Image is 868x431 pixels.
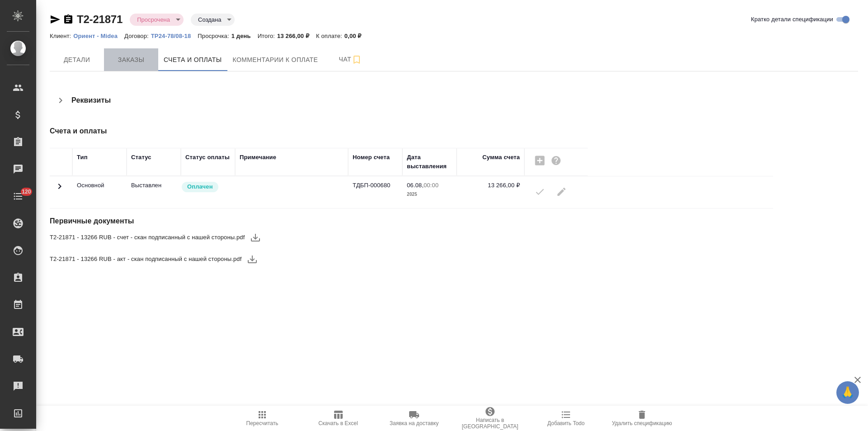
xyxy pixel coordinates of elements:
div: Примечание [240,153,276,162]
span: Чат [329,54,372,65]
p: Договор: [124,33,151,39]
p: К оплате: [316,33,344,39]
span: Комментарии к оплате [233,54,318,66]
div: Статус [131,153,151,162]
p: 00:00 [424,182,439,189]
div: Сумма счета [482,153,520,162]
button: 🙏 [836,381,859,404]
span: Заказы [109,54,153,66]
p: ТР24-78/08-18 [151,33,198,39]
span: 🙏 [840,383,855,402]
p: 1 день [231,33,258,39]
p: Оплачен [187,182,213,191]
a: Ориент - Midea [73,32,124,39]
p: 06.08, [407,182,424,189]
p: Все изменения в спецификации заблокированы [131,181,176,190]
span: Кратко детали спецификации [751,15,833,24]
h4: Счета и оплаты [50,126,589,137]
div: Статус оплаты [185,153,230,162]
td: 13 266,00 ₽ [457,176,524,208]
button: Просрочена [134,16,173,24]
div: Просрочена [191,14,235,26]
button: Скопировать ссылку для ЯМессенджера [50,14,61,25]
p: Итого: [258,33,277,39]
p: 2025 [407,190,452,199]
div: Тип [77,153,88,162]
button: Скопировать ссылку [63,14,74,25]
svg: Подписаться [351,54,362,65]
p: Клиент: [50,33,73,39]
td: ТДБП-000680 [348,176,402,208]
p: Просрочка: [198,33,231,39]
span: Toggle Row Expanded [54,186,65,193]
a: ТР24-78/08-18 [151,32,198,39]
div: Номер счета [353,153,390,162]
p: 0,00 ₽ [344,33,368,39]
td: Основной [72,176,127,208]
span: Т2-21871 - 13266 RUB - акт - скан подписанный с нашей стороны.pdf [50,255,241,264]
span: Счета и оплаты [164,54,222,66]
span: 120 [16,187,37,196]
h4: Первичные документы [50,216,589,227]
div: Просрочена [130,14,184,26]
button: Создана [195,16,224,24]
a: Т2-21871 [77,13,123,25]
h4: Реквизиты [71,95,111,106]
p: Ориент - Midea [73,33,124,39]
p: 13 266,00 ₽ [277,33,316,39]
span: Детали [55,54,99,66]
span: Т2-21871 - 13266 RUB - счет - скан подписанный с нашей стороны.pdf [50,233,245,242]
a: 120 [2,185,34,208]
div: Дата выставления [407,153,452,171]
